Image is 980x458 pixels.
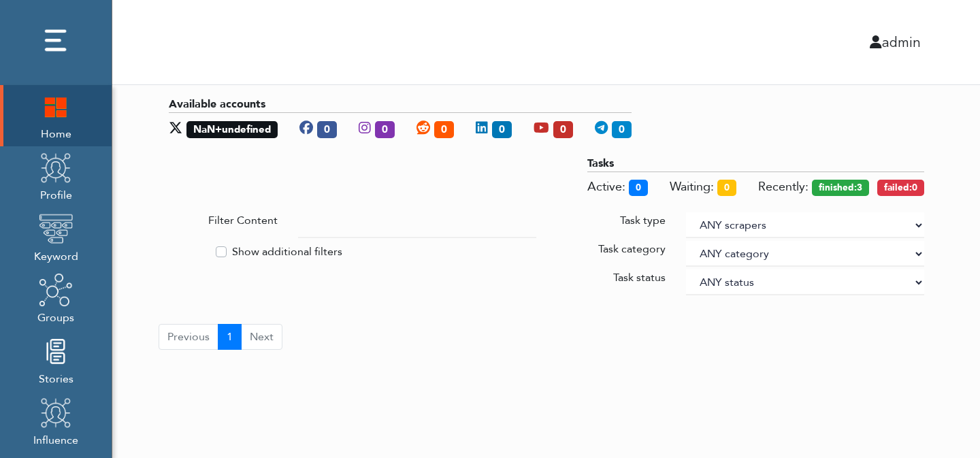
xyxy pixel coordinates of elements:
span: 0 [553,121,573,138]
span: Tasks executing now [587,178,625,195]
label: Task category [598,241,666,257]
span: Tasks finished in last 30 minutes [812,180,869,196]
div: Linkedin [465,113,523,144]
img: keyword.png [39,212,73,246]
span: Profile [39,184,73,203]
div: Tasks [587,155,924,172]
img: profile.png [39,150,73,184]
div: Facebook [289,113,348,144]
span: NaN+undefined [186,121,278,138]
span: 0 [317,121,337,138]
img: profile.png [39,395,73,429]
label: Task type [620,212,666,229]
span: 0 [375,121,395,138]
span: 0 [612,121,632,138]
div: Instagram [348,113,406,144]
span: Tasks awaiting for execution [670,178,714,195]
label: Filter Content [208,212,278,229]
span: 0 [717,180,736,196]
ul: Pagination [159,324,282,350]
span: 0 [492,121,512,138]
img: dots.png [39,24,73,58]
img: stories.png [39,334,73,368]
span: Influence [33,429,78,448]
div: X (login/pass + api accounts) [169,113,289,144]
div: Available accounts [169,96,632,113]
div: Telegram [584,113,632,144]
span: Tasks failed in last 30 minutes [877,180,924,196]
div: Reddit [406,113,465,144]
button: Go to page 1 [218,324,242,350]
label: Task status [613,269,666,286]
img: groups.png [39,273,73,307]
span: Home [39,123,73,142]
div: Youtube [523,113,584,144]
span: Groups [37,307,74,326]
span: Stories [39,368,73,387]
span: 0 [629,180,648,196]
img: home.png [39,89,73,123]
span: Recently: [758,178,808,195]
label: Show additional filters [232,244,342,260]
div: admin [517,32,931,52]
span: Keyword [34,246,78,265]
span: 0 [434,121,454,138]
